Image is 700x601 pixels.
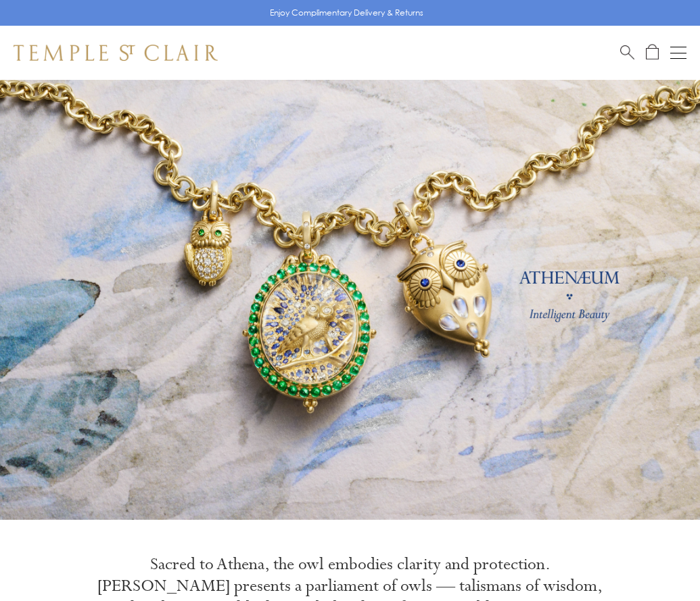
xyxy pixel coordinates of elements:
a: Search [620,44,634,61]
button: Open navigation [670,45,686,61]
a: Open Shopping Bag [646,44,659,61]
img: Temple St. Clair [14,45,218,61]
p: Enjoy Complimentary Delivery & Returns [270,6,423,20]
